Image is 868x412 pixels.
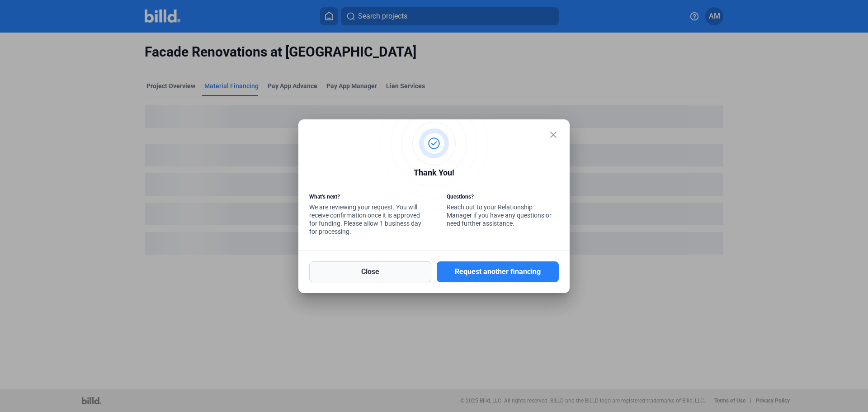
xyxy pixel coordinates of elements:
div: Thank You! [309,166,559,181]
div: Questions? [447,193,559,203]
button: Close [309,261,431,282]
button: Request another financing [437,261,559,282]
mat-icon: close [548,129,559,140]
div: Reach out to your Relationship Manager if you have any questions or need further assistance. [447,193,559,230]
div: What’s next? [309,193,421,203]
div: We are reviewing your request. You will receive confirmation once it is approved for funding. Ple... [309,193,421,238]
